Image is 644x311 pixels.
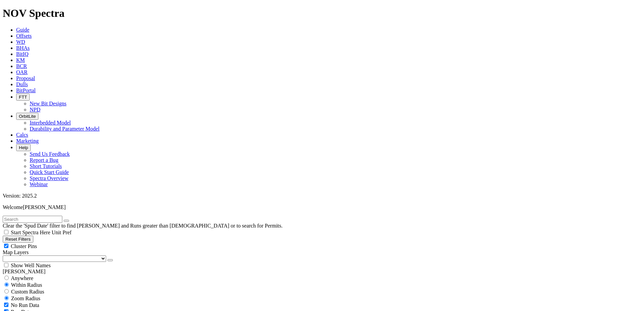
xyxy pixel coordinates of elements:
a: BitPortal [16,88,36,93]
a: KM [16,57,25,63]
button: FTT [16,94,30,101]
a: Report a Bug [30,157,58,163]
p: Welcome [3,204,641,210]
a: BCR [16,63,27,69]
a: Offsets [16,33,32,39]
a: WD [16,39,25,45]
span: No Run Data [11,302,39,308]
button: Reset Filters [3,236,33,243]
a: Short Tutorials [30,163,62,169]
a: NPD [30,107,40,112]
a: Webinar [30,181,48,187]
a: Calcs [16,132,28,138]
span: Unit Pref [52,230,71,235]
a: New Bit Designs [30,101,66,106]
span: Map Layers [3,249,29,255]
div: Version: 2025.2 [3,193,641,199]
a: Guide [16,27,29,33]
a: Proposal [16,75,35,81]
span: Clear the 'Spud Date' filter to find [PERSON_NAME] and Runs greater than [DEMOGRAPHIC_DATA] or to... [3,223,283,229]
input: Start Spectra Here [4,230,8,234]
a: OAR [16,69,28,75]
span: Anywhere [11,275,33,281]
span: [PERSON_NAME] [23,204,66,210]
span: Help [19,145,28,150]
span: FTT [19,95,27,100]
span: Custom Radius [11,289,44,295]
a: BitIQ [16,51,28,57]
a: Send Us Feedback [30,151,70,157]
a: Quick Start Guide [30,169,69,175]
a: Marketing [16,138,39,144]
div: [PERSON_NAME] [3,269,641,275]
span: Start Spectra Here [11,230,50,235]
span: Within Radius [11,282,42,288]
button: OrbitLite [16,113,38,120]
span: Cluster Pins [11,243,37,249]
span: OrbitLite [19,114,36,119]
span: Zoom Radius [11,296,40,301]
span: Show Well Names [11,263,51,268]
input: Search [3,216,62,223]
h1: NOV Spectra [3,7,641,20]
a: Durability and Parameter Model [30,126,100,132]
a: Spectra Overview [30,175,68,181]
a: Interbedded Model [30,120,71,126]
a: BHAs [16,45,30,51]
a: Dulls [16,81,28,87]
button: Help [16,144,31,151]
